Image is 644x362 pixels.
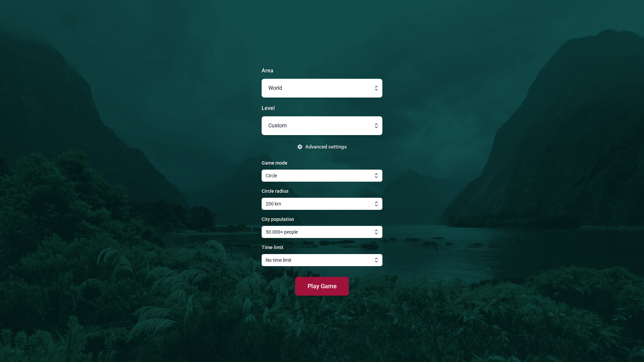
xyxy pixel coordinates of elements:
button: Advanced settings [292,140,352,154]
button: Play Game [295,277,349,296]
label: City population [262,215,382,223]
span: Play Game [308,283,337,290]
label: Level [262,103,382,114]
label: Time limit [262,243,382,251]
label: Circle radius [262,187,382,195]
label: Area [262,65,382,76]
label: Game mode [262,159,382,167]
